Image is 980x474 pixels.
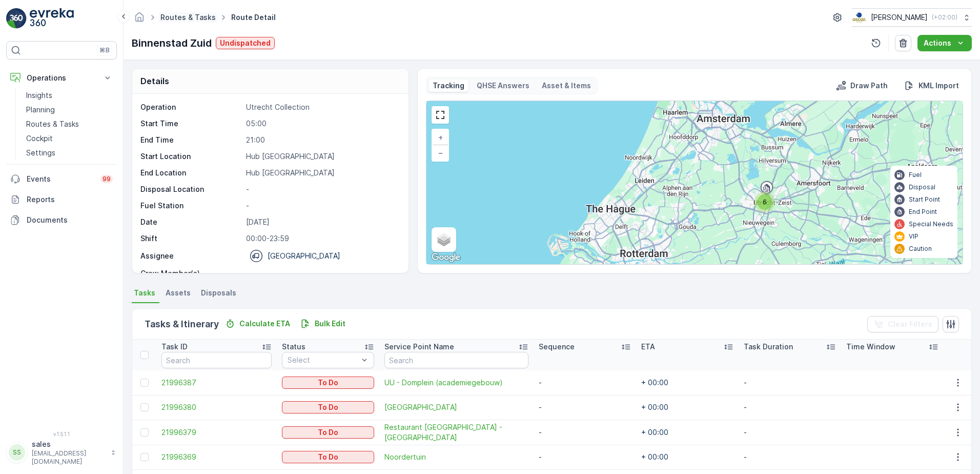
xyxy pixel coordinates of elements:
a: Zoom In [433,130,448,145]
p: Hub [GEOGRAPHIC_DATA] [246,151,398,162]
div: Toggle Row Selected [140,379,149,387]
p: Documents [27,215,113,225]
p: Operations [27,73,96,83]
p: Start Time [140,118,242,129]
p: Asset & Items [542,81,591,91]
p: Status [282,342,305,352]
span: Tasks [134,288,155,298]
img: logo [6,8,27,29]
p: Crew Member(s) [140,268,242,279]
a: Open this area in Google Maps (opens a new window) [429,251,463,264]
p: To Do [318,427,338,438]
div: 0 [426,101,963,264]
button: To Do [282,377,374,389]
div: 6 [754,192,775,212]
p: Undispatched [220,38,271,48]
button: [PERSON_NAME](+02:00) [852,8,972,27]
a: Routes & Tasks [160,13,216,22]
a: Zoom Out [433,145,448,161]
p: Hub [GEOGRAPHIC_DATA] [246,168,398,178]
button: SSsales[EMAIL_ADDRESS][DOMAIN_NAME] [6,439,117,466]
img: logo_light-DOdMpM7g.png [30,8,74,29]
p: Fuel [909,171,922,179]
a: Homepage [134,15,145,24]
button: KML Import [900,80,963,92]
a: Restaurant Blauw Utrecht - Haverstraat [384,422,528,443]
a: 21996369 [161,452,272,462]
p: Bulk Edit [315,319,345,329]
p: End Location [140,168,242,178]
a: View Fullscreen [433,107,448,123]
p: - [246,184,398,194]
p: To Do [318,452,338,462]
p: Time Window [846,342,895,352]
p: 99 [103,175,111,183]
p: Details [140,75,169,87]
p: Tracking [433,81,464,91]
p: Task ID [161,342,188,352]
a: Cockpit [22,131,117,146]
button: Operations [6,68,117,88]
p: Reports [27,194,113,205]
p: Routes & Tasks [26,119,79,129]
a: Layers [433,228,455,251]
span: 21996387 [161,378,272,388]
button: Clear Filters [867,316,938,332]
a: Planning [22,103,117,117]
a: Noordertuin [384,452,528,462]
td: + 00:00 [636,445,739,469]
p: [PERSON_NAME] [871,12,928,23]
p: Settings [26,148,55,158]
td: - [739,445,841,469]
span: [GEOGRAPHIC_DATA] [384,402,528,412]
p: Disposal Location [140,184,242,194]
button: To Do [282,426,374,439]
td: - [534,445,636,469]
a: Insights [22,88,117,103]
button: Draw Path [832,80,892,92]
td: - [739,420,841,445]
a: 21996379 [161,427,272,438]
p: Insights [26,90,52,101]
a: Events99 [6,169,117,189]
div: Toggle Row Selected [140,428,149,437]
a: Conscious Hotel Utrecht [384,402,528,412]
p: - [246,268,398,279]
p: 00:00-23:59 [246,233,398,244]
button: Undispatched [216,37,275,49]
p: Cockpit [26,133,53,144]
img: basis-logo_rgb2x.png [852,12,867,23]
p: Special Needs [909,220,953,228]
p: 21:00 [246,135,398,145]
p: KML Import [918,81,959,91]
div: Toggle Row Selected [140,403,149,411]
p: Binnenstad Zuid [132,35,212,51]
td: - [534,395,636,420]
p: ETA [641,342,655,352]
p: Utrecht Collection [246,102,398,112]
img: Google [429,251,463,264]
p: Events [27,174,94,184]
p: End Point [909,208,937,216]
td: - [739,370,841,395]
p: To Do [318,378,338,388]
input: Search [384,352,528,368]
p: Draw Path [850,81,888,91]
span: Route Detail [229,12,278,23]
span: v 1.51.1 [6,431,117,437]
button: Actions [917,35,972,51]
span: − [438,148,443,157]
span: Restaurant [GEOGRAPHIC_DATA] - [GEOGRAPHIC_DATA] [384,422,528,443]
p: Operation [140,102,242,112]
p: [DATE] [246,217,398,227]
p: Sequence [539,342,575,352]
button: Calculate ETA [221,318,294,330]
td: + 00:00 [636,420,739,445]
p: Task Duration [744,342,793,352]
p: Assignee [140,251,174,261]
span: 6 [763,198,767,206]
span: Disposals [201,288,236,298]
td: + 00:00 [636,370,739,395]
